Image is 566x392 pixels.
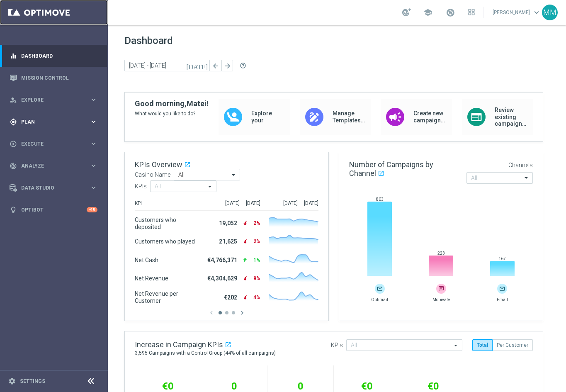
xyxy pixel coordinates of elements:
i: equalizer [10,52,17,60]
i: play_circle_outline [10,140,17,148]
div: Dashboard [10,45,97,67]
div: MM [542,5,558,20]
span: Data Studio [21,185,90,190]
div: Data Studio [10,184,90,192]
i: gps_fixed [10,118,17,126]
button: Mission Control [9,75,98,81]
button: play_circle_outline Execute keyboard_arrow_right [9,141,98,147]
div: Execute [10,140,90,148]
i: keyboard_arrow_right [90,184,97,192]
span: keyboard_arrow_down [532,8,541,17]
a: [PERSON_NAME]keyboard_arrow_down [492,6,542,19]
div: Explore [10,96,90,104]
button: track_changes Analyze keyboard_arrow_right [9,163,98,169]
a: Settings [20,379,45,384]
div: Plan [10,118,90,126]
i: keyboard_arrow_right [90,118,97,126]
span: Execute [21,141,90,146]
i: track_changes [10,162,17,170]
a: Dashboard [21,45,97,67]
button: gps_fixed Plan keyboard_arrow_right [9,119,98,125]
button: Data Studio keyboard_arrow_right [9,185,98,191]
div: Optibot [10,199,97,221]
a: Mission Control [21,67,97,89]
i: person_search [10,96,17,104]
span: school [423,8,432,17]
span: Plan [21,119,90,124]
button: person_search Explore keyboard_arrow_right [9,97,98,103]
div: Mission Control [10,67,97,89]
i: lightbulb [10,206,17,214]
button: equalizer Dashboard [9,53,98,59]
span: Analyze [21,163,90,168]
i: keyboard_arrow_right [90,140,97,148]
div: +10 [87,207,97,212]
i: settings [8,377,16,385]
i: keyboard_arrow_right [90,162,97,170]
div: Analyze [10,162,90,170]
button: lightbulb Optibot +10 [9,207,98,213]
span: Explore [21,97,90,102]
a: Optibot [21,199,87,221]
i: keyboard_arrow_right [90,96,97,104]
